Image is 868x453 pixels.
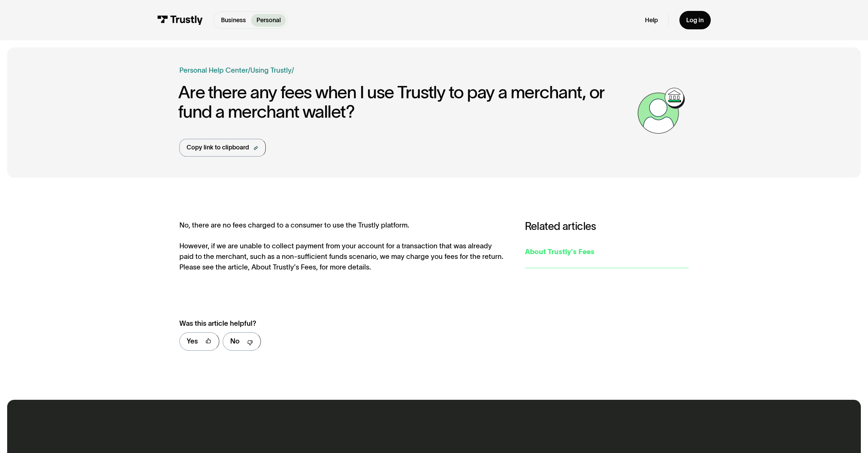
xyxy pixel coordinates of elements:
[216,14,251,27] a: Business
[256,16,281,25] p: Personal
[230,336,239,347] div: No
[223,332,261,351] a: No
[179,318,489,329] div: Was this article helpful?
[178,83,634,121] h1: Are there any fees when I use Trustly to pay a merchant, or fund a merchant wallet?
[525,220,689,233] h3: Related articles
[248,65,250,76] div: /
[251,14,286,27] a: Personal
[179,220,507,273] div: No, there are no fees charged to a consumer to use the Trustly platform. However, if we are unabl...
[179,332,219,351] a: Yes
[187,143,249,152] div: Copy link to clipboard
[686,16,704,24] div: Log in
[179,65,248,76] a: Personal Help Center
[250,66,292,74] a: Using Trustly
[221,16,246,25] p: Business
[679,11,711,29] a: Log in
[645,16,658,24] a: Help
[179,139,266,157] a: Copy link to clipboard
[157,15,203,25] img: Trustly Logo
[525,247,689,257] div: About Trustly's Fees
[292,65,294,76] div: /
[187,336,198,347] div: Yes
[525,236,689,268] a: About Trustly's Fees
